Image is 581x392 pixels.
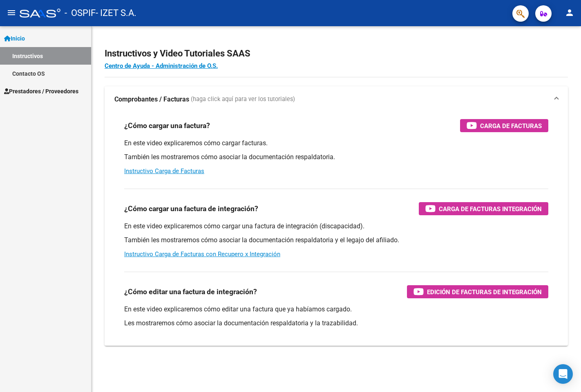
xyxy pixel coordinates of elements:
[460,119,548,132] button: Carga de Facturas
[105,86,568,113] mat-expansion-panel-header: Comprobantes / Facturas (haga click aquí para ver los tutoriales)
[7,8,16,18] mat-icon: menu
[565,8,574,18] mat-icon: person
[65,4,96,22] span: - OSPIF
[439,204,542,214] span: Carga de Facturas Integración
[124,305,548,314] p: En este video explicaremos cómo editar una factura que ya habíamos cargado.
[480,121,542,131] span: Carga de Facturas
[124,153,548,162] p: También les mostraremos cómo asociar la documentación respaldatoria.
[114,95,189,104] strong: Comprobantes / Facturas
[124,222,548,231] p: En este video explicaremos cómo cargar una factura de integración (discapacidad).
[96,4,136,22] span: - IZET S.A.
[124,203,258,214] h3: ¿Cómo cargar una factura de integración?
[553,364,573,384] div: Open Intercom Messenger
[105,46,568,61] h2: Instructivos y Video Tutoriales SAAS
[124,120,210,131] h3: ¿Cómo cargar una factura?
[124,139,548,148] p: En este video explicaremos cómo cargar facturas.
[191,95,295,104] span: (haga click aquí para ver los tutoriales)
[124,250,280,258] a: Instructivo Carga de Facturas con Recupero x Integración
[4,87,78,96] span: Prestadores / Proveedores
[407,285,548,298] button: Edición de Facturas de integración
[419,202,548,215] button: Carga de Facturas Integración
[124,286,257,297] h3: ¿Cómo editar una factura de integración?
[105,62,218,70] a: Centro de Ayuda - Administración de O.S.
[427,287,542,297] span: Edición de Facturas de integración
[124,167,204,175] a: Instructivo Carga de Facturas
[124,319,548,328] p: Les mostraremos cómo asociar la documentación respaldatoria y la trazabilidad.
[4,34,25,43] span: Inicio
[124,236,548,245] p: También les mostraremos cómo asociar la documentación respaldatoria y el legajo del afiliado.
[105,113,568,346] div: Comprobantes / Facturas (haga click aquí para ver los tutoriales)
